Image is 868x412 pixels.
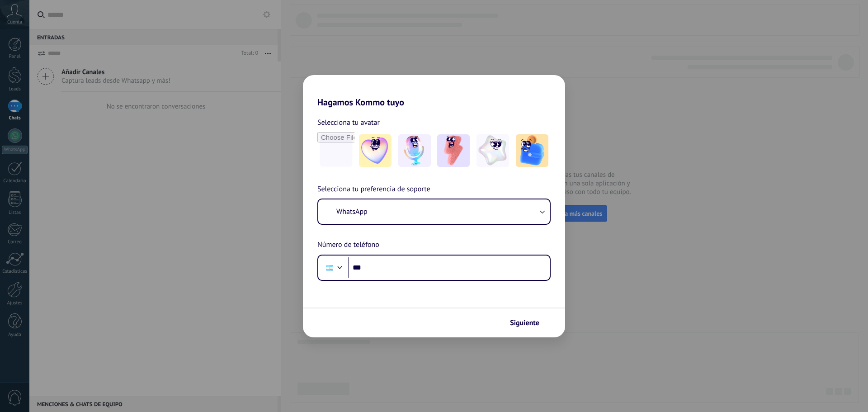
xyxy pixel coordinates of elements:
div: Argentina: + 54 [321,258,338,277]
img: -2.jpeg [398,134,431,167]
img: -1.jpeg [359,134,392,167]
img: -5.jpeg [516,134,548,167]
span: Selecciona tu preferencia de soporte [317,184,430,195]
span: Siguiente [510,320,539,326]
img: -4.jpeg [476,134,509,167]
img: -3.jpeg [437,134,470,167]
h2: Hagamos Kommo tuyo [303,75,565,108]
span: Número de teléfono [317,239,379,251]
span: WhatsApp [336,207,368,216]
button: Siguiente [506,315,552,331]
button: WhatsApp [318,199,550,224]
span: Selecciona tu avatar [317,117,380,128]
